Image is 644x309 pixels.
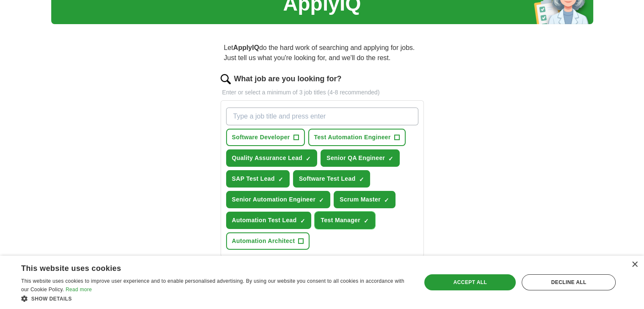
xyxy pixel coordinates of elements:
span: SAP Test Lead [232,174,275,183]
p: Enter or select a minimum of 3 job titles (4-8 recommended) [221,88,424,97]
span: ✓ [359,176,364,183]
p: Let do the hard work of searching and applying for jobs. Just tell us what you're looking for, an... [221,39,424,66]
input: Type a job title and press enter [226,108,418,125]
button: Automation Architect [226,232,310,250]
span: ✓ [278,176,283,183]
span: Test Automation Engineer [314,133,391,142]
span: ✓ [364,218,369,224]
button: Scrum Master✓ [334,191,395,208]
button: Quality Assurance Lead✓ [226,149,318,167]
button: Automation Test Lead✓ [226,212,312,229]
span: Senior Automation Engineer [232,195,316,204]
button: Test Automation Engineer [308,129,406,146]
span: ✓ [384,197,389,204]
span: Show details [31,296,72,302]
div: Show details [21,294,409,303]
span: Software Developer [232,133,290,142]
button: Software Developer [226,129,305,146]
span: Quality Assurance Lead [232,154,303,163]
span: ✓ [319,197,324,204]
a: Read more, opens a new window [66,287,92,292]
div: Decline all [522,274,616,290]
img: search.png [221,74,231,84]
label: What job are you looking for? [234,73,342,85]
span: ✓ [306,155,311,162]
div: This website uses cookies [21,261,388,273]
span: Test Manager [321,216,360,225]
span: Senior QA Engineer [326,154,385,163]
button: SAP Test Lead✓ [226,170,290,188]
span: This website uses cookies to improve user experience and to enable personalised advertising. By u... [21,278,404,292]
div: Close [631,262,638,268]
span: ✓ [388,155,393,162]
strong: ApplyIQ [233,44,259,51]
span: ✓ [300,218,305,224]
div: Accept all [424,274,516,290]
span: Software Test Lead [299,174,356,183]
button: Senior QA Engineer✓ [321,149,400,167]
button: Test Manager✓ [315,212,375,229]
span: Automation Test Lead [232,216,297,225]
button: Senior Automation Engineer✓ [226,191,331,208]
span: Automation Architect [232,237,295,246]
button: Software Test Lead✓ [293,170,370,188]
span: Scrum Master [340,195,381,204]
